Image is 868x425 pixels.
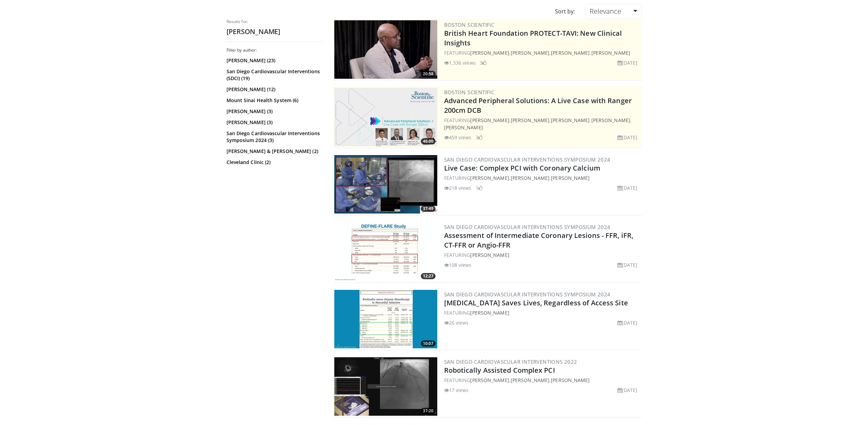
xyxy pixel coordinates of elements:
a: Mount Sinai Health System (6) [227,97,321,104]
a: [PERSON_NAME] [470,309,509,316]
a: Boston Scientific [444,89,495,96]
li: 3 [480,59,487,66]
li: 3 [476,134,483,141]
a: [PERSON_NAME] [551,175,590,181]
a: [PERSON_NAME] [470,252,509,258]
p: Results for: [227,19,323,24]
a: 12:27 [334,222,437,281]
a: Relevance [585,4,641,19]
div: FEATURING [444,309,640,316]
a: [PERSON_NAME] [591,50,630,56]
span: 10:07 [421,340,436,347]
span: 12:27 [421,273,436,279]
img: cbcc8cdb-3beb-4702-9d69-e0726d215d27.300x170_q85_crop-smart_upscale.jpg [334,290,437,348]
img: af9da20d-90cf-472d-9687-4c089bf26c94.300x170_q85_crop-smart_upscale.jpg [334,88,437,146]
div: FEATURING , , [444,377,640,384]
li: 459 views [444,134,472,141]
a: San Diego Cardiovascular Interventions Symposium 2024 [444,224,611,230]
a: Advanced Peripheral Solutions: A Live Case with Ranger 200cm DCB [444,96,632,115]
a: [PERSON_NAME] [511,50,549,56]
a: [PERSON_NAME] [PERSON_NAME] [551,117,630,123]
a: Robotically Assisted Complex PCI [444,366,555,375]
div: FEATURING , , , [444,49,640,56]
h2: [PERSON_NAME] [227,27,323,36]
li: 108 views [444,261,472,269]
div: FEATURING , , [444,174,640,182]
a: [MEDICAL_DATA] Saves Lives, Regardless of Access Site [444,298,628,307]
span: 37:20 [421,408,436,414]
a: [PERSON_NAME] & [PERSON_NAME] (2) [227,148,321,155]
a: 20:58 [334,20,437,79]
div: Sort by: [550,4,580,19]
div: FEATURING , , , [444,117,640,131]
a: [PERSON_NAME] (23) [227,57,321,64]
a: [PERSON_NAME] (12) [227,86,321,93]
li: 17 views [444,386,469,394]
a: [PERSON_NAME] [551,377,590,383]
a: [PERSON_NAME] [470,377,509,383]
li: [DATE] [617,184,638,192]
a: [PERSON_NAME] [444,124,483,131]
a: [PERSON_NAME] [470,117,509,123]
span: Relevance [590,7,621,16]
img: 4b341540-524f-402f-a4c5-c9ba0cd15350.300x170_q85_crop-smart_upscale.jpg [334,155,437,214]
li: [DATE] [617,319,638,326]
a: Live Case: Complex PCI with Coronary Calcium [444,163,600,173]
a: San Diego Cardiovascular Interventions (SDCI) (19) [227,68,321,82]
a: San Diego Cardiovascular Interventions 2022 [444,358,577,365]
img: a6ba697d-2eff-4b21-88ae-ec7af1dc450d.300x170_q85_crop-smart_upscale.jpg [334,357,437,416]
a: 46:00 [334,88,437,146]
li: [DATE] [617,261,638,269]
li: 1 [476,184,483,192]
a: [PERSON_NAME] [470,175,509,181]
a: San Diego Cardiovascular Interventions Symposium 2024 (3) [227,130,321,144]
img: c431b0c2-f413-4743-899e-7745904f5298.300x170_q85_crop-smart_upscale.jpg [334,222,437,281]
a: [PERSON_NAME] (3) [227,119,321,126]
a: [PERSON_NAME] [511,117,549,123]
a: 37:49 [334,155,437,214]
h3: Filter by author: [227,47,323,53]
img: 20bd0fbb-f16b-4abd-8bd0-1438f308da47.300x170_q85_crop-smart_upscale.jpg [334,20,437,79]
a: San Diego Cardiovascular Interventions Symposium 2024 [444,291,611,298]
a: 10:07 [334,290,437,348]
a: [PERSON_NAME] [470,50,509,56]
span: 37:49 [421,206,436,212]
div: FEATURING [444,251,640,259]
a: British Heart Foundation PROTECT-TAVI: New Clinical Insights [444,29,622,47]
li: [DATE] [617,134,638,141]
span: 46:00 [421,138,436,144]
li: [DATE] [617,59,638,66]
li: 1,336 views [444,59,476,66]
li: 218 views [444,184,472,192]
a: [PERSON_NAME] [511,377,549,383]
li: [DATE] [617,386,638,394]
a: Assessment of Intermediate Coronary Lesions - FFR, iFR, CT-FFR or Angio-FFR [444,231,634,250]
a: Boston Scientific [444,21,495,28]
a: [PERSON_NAME] [511,175,549,181]
a: [PERSON_NAME] [551,50,590,56]
a: San Diego Cardiovascular Interventions Symposium 2024 [444,156,611,163]
a: 37:20 [334,357,437,416]
a: [PERSON_NAME] (3) [227,108,321,115]
a: Cleveland Clinic (2) [227,159,321,166]
li: 26 views [444,319,469,326]
span: 20:58 [421,71,436,77]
